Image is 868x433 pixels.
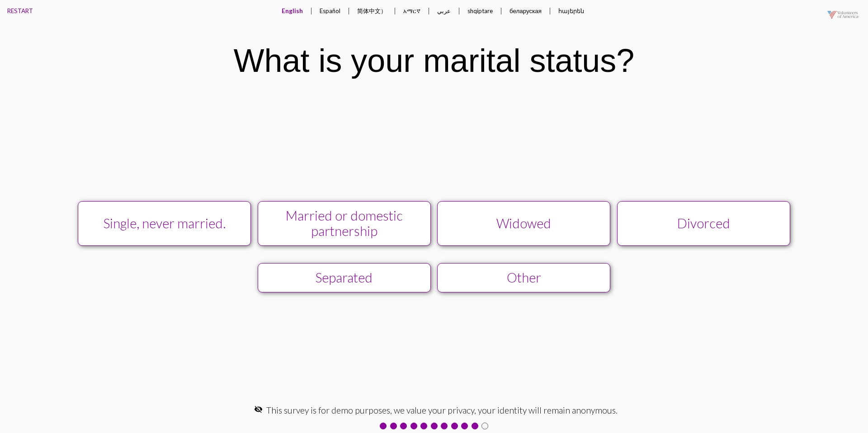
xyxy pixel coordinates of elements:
[626,216,781,231] div: Divorced
[617,201,790,246] button: Divorced
[87,216,242,231] div: Single, never married.
[258,263,431,292] button: Separated
[254,405,263,414] mat-icon: visibility_off
[446,216,601,231] div: Widowed
[78,201,251,246] button: Single, never married.
[234,42,634,79] div: What is your marital status?
[821,2,866,28] img: VOAmerica-1920-logo-pos-alpha-20210513.png
[267,270,422,285] div: Separated
[267,208,422,239] div: Married or domestic partnership
[437,263,610,292] button: Other
[266,405,618,415] span: This survey is for demo purposes, we value your privacy, your identity will remain anonymous.
[258,201,431,246] button: Married or domestic partnership
[437,201,610,246] button: Widowed
[446,270,601,285] div: Other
